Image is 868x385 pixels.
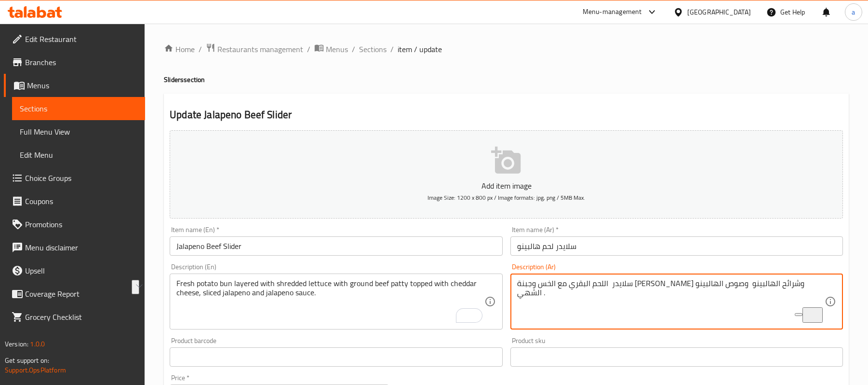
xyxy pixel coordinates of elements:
span: Sections [20,103,137,114]
span: Get support on: [5,354,49,367]
a: Coupons [4,190,145,213]
span: Coverage Report [25,288,137,300]
span: Edit Menu [20,149,137,161]
a: Menus [314,43,348,55]
span: Coupons [25,195,137,207]
input: Enter name En [170,236,502,256]
h4: Sliders section [164,75,849,84]
a: Menus [4,74,145,97]
a: Choice Groups [4,166,145,190]
span: Grocery Checklist [25,311,137,323]
a: Grocery Checklist [4,305,145,329]
span: Menus [326,43,348,55]
a: Full Menu View [12,120,145,143]
textarea: To enrich screen reader interactions, please activate Accessibility in Grammarly extension settings [176,279,484,325]
li: / [199,43,202,55]
span: Version: [5,338,28,350]
span: Image Size: 1200 x 800 px / Image formats: jpg, png / 5MB Max. [427,192,585,203]
p: Add item image [185,180,828,192]
input: Enter name Ar [510,236,843,256]
input: Please enter product barcode [170,347,502,367]
a: Branches [4,51,145,74]
a: Restaurants management [206,43,303,55]
span: Promotions [25,219,137,230]
a: Sections [12,97,145,120]
span: item / update [398,43,442,55]
span: a [852,7,855,17]
span: Choice Groups [25,172,137,184]
span: Full Menu View [20,126,137,137]
a: Edit Menu [12,143,145,166]
a: Support.OpsPlatform [5,364,66,376]
li: / [390,43,394,55]
a: Home [164,43,195,55]
a: Menu disclaimer [4,236,145,259]
a: Sections [359,43,387,55]
span: Branches [25,56,137,68]
span: Menus [27,80,137,91]
input: Please enter product sku [510,347,843,367]
span: Edit Restaurant [25,33,137,45]
span: 1.0.0 [30,338,45,350]
a: Promotions [4,213,145,236]
a: Edit Restaurant [4,27,145,51]
span: Menu disclaimer [25,242,137,253]
button: Add item imageImage Size: 1200 x 800 px / Image formats: jpg, png / 5MB Max. [170,130,843,219]
a: Coverage Report [4,282,145,305]
div: [GEOGRAPHIC_DATA] [687,7,751,17]
span: Upsell [25,265,137,276]
h2: Update Jalapeno Beef Slider [170,108,843,122]
li: / [352,43,355,55]
li: / [307,43,310,55]
a: Upsell [4,259,145,282]
textarea: To enrich screen reader interactions, please activate Accessibility in Grammarly extension settings [517,279,825,325]
div: Menu-management [583,6,642,18]
nav: breadcrumb [164,43,849,55]
span: Restaurants management [217,43,303,55]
